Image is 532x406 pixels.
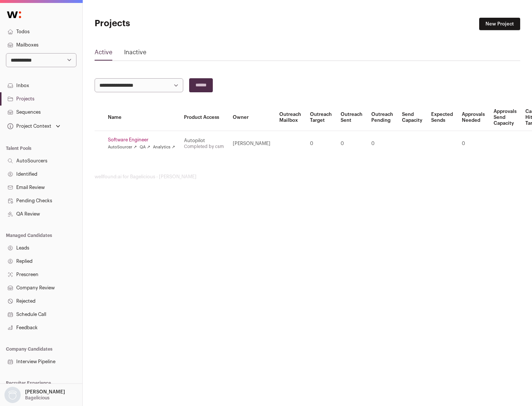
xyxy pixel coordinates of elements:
[489,104,521,131] th: Approvals Send Capacity
[336,131,367,156] td: 0
[398,104,427,131] th: Send Capacity
[95,174,520,180] footer: wellfound:ai for Bagelicious - [PERSON_NAME]
[180,104,228,131] th: Product Access
[108,137,175,143] a: Software Engineer
[124,48,146,60] a: Inactive
[95,18,236,30] h1: Projects
[95,48,112,60] a: Active
[3,387,66,403] button: Open dropdown
[25,389,65,395] p: [PERSON_NAME]
[367,131,398,156] td: 0
[6,123,51,129] div: Project Context
[336,104,367,131] th: Outreach Sent
[275,104,306,131] th: Outreach Mailbox
[427,104,457,131] th: Expected Sends
[306,131,336,156] td: 0
[457,104,489,131] th: Approvals Needed
[184,138,224,144] div: Autopilot
[306,104,336,131] th: Outreach Target
[457,131,489,156] td: 0
[479,18,520,30] a: New Project
[228,104,275,131] th: Owner
[4,387,21,403] img: nopic.png
[3,7,25,22] img: Wellfound
[140,144,150,150] a: QA ↗
[228,131,275,156] td: [PERSON_NAME]
[6,121,62,131] button: Open dropdown
[367,104,398,131] th: Outreach Pending
[184,144,224,149] a: Completed by csm
[25,395,50,401] p: Bagelicious
[108,144,137,150] a: AutoSourcer ↗
[103,104,180,131] th: Name
[153,144,175,150] a: Analytics ↗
